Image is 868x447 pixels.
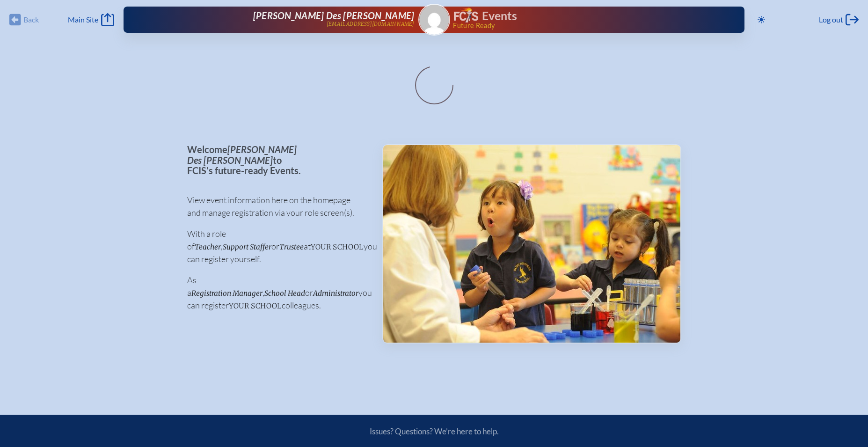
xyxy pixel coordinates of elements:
[454,7,715,29] div: FCIS Events — Future ready
[191,289,263,298] span: Registration Manager
[187,144,367,176] p: Welcome to FCIS’s future-ready Events.
[419,5,449,35] img: Gravatar
[187,194,367,219] p: View event information here on the homepage and manage registration via your role screen(s).
[187,227,367,265] p: With a role of , or at you can register yourself.
[819,15,843,24] span: Log out
[187,144,297,166] span: [PERSON_NAME] Des [PERSON_NAME]
[418,4,450,36] a: Gravatar
[68,15,98,24] span: Main Site
[270,426,599,436] p: Issues? Questions? We’re here to help.
[453,22,715,29] span: Future Ready
[223,242,271,251] span: Support Staffer
[153,10,415,29] a: [PERSON_NAME] Des [PERSON_NAME][EMAIL_ADDRESS][DOMAIN_NAME]
[264,289,305,298] span: School Head
[195,242,221,251] span: Teacher
[279,242,304,251] span: Trustee
[327,21,415,27] p: [EMAIL_ADDRESS][DOMAIN_NAME]
[253,10,415,21] span: [PERSON_NAME] Des [PERSON_NAME]
[187,274,367,312] p: As a , or you can register colleagues.
[229,301,282,310] span: your school
[313,289,358,298] span: Administrator
[68,13,114,26] a: Main Site
[311,242,364,251] span: your school
[383,145,680,343] img: Events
